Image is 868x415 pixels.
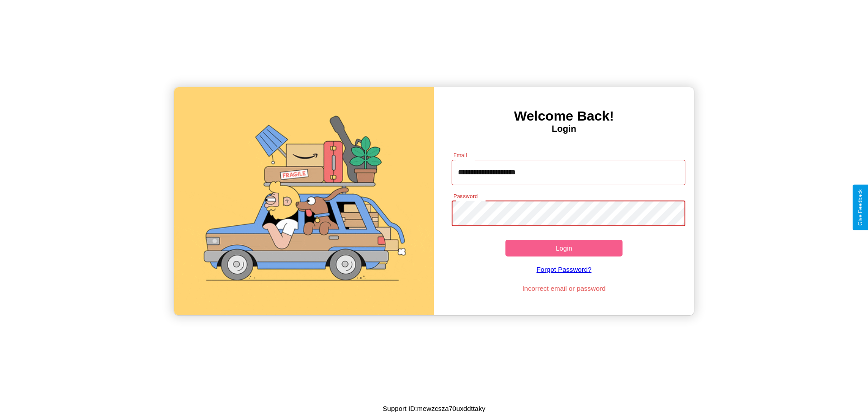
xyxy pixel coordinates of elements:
div: Give Feedback [857,189,863,226]
label: Password [453,192,477,200]
p: Support ID: mewzcsza70uxddttaky [383,402,486,415]
label: Email [453,151,467,159]
a: Forgot Password? [447,256,681,282]
button: Login [505,240,623,256]
p: Incorrect email or password [447,282,681,294]
img: gif [174,87,434,315]
h3: Welcome Back! [434,108,694,124]
h4: Login [434,124,694,134]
